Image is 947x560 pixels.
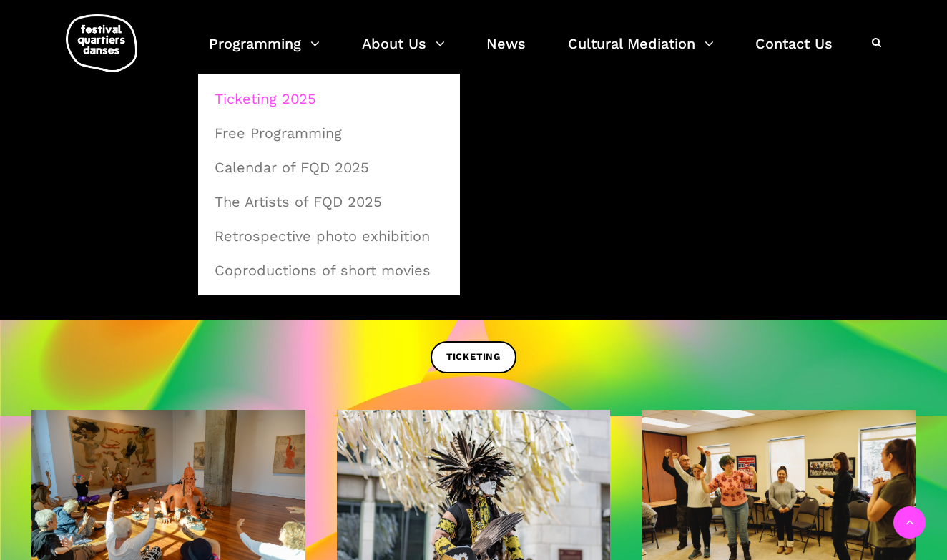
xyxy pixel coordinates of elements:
[206,82,452,115] a: Ticketing 2025
[206,151,452,184] a: Calendar of FQD 2025
[446,350,501,365] span: TICKETING
[755,31,833,74] a: Contact Us
[206,185,452,218] a: The Artists of FQD 2025
[206,254,452,287] a: Coproductions of short movies
[209,31,320,74] a: Programming
[568,31,714,74] a: Cultural Mediation
[362,31,445,74] a: About Us
[206,220,452,252] a: Retrospective photo exhibition
[431,341,516,373] a: TICKETING
[206,117,452,149] a: Free Programming
[66,14,137,72] img: logo-fqd-med
[486,31,526,74] a: News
